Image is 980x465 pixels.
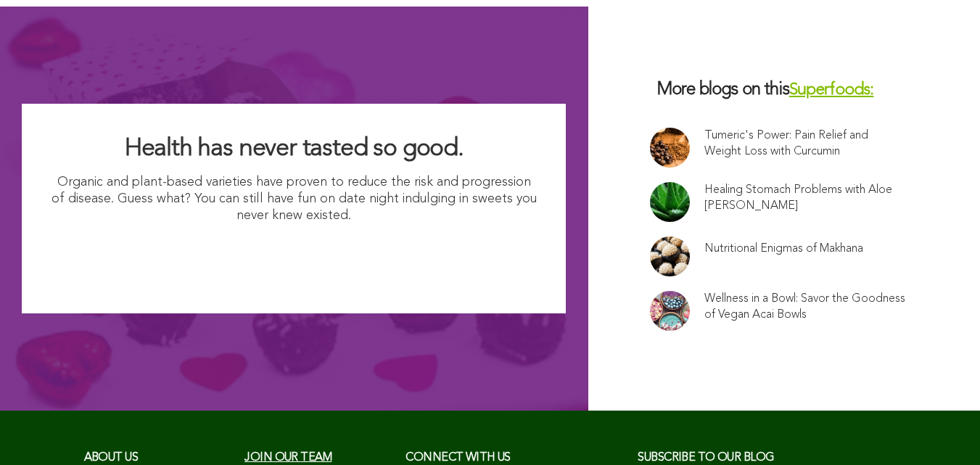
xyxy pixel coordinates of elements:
[650,79,918,102] h3: More blogs on this
[704,128,906,160] a: Tumeric's Power: Pain Relief and Weight Loss with Curcumin
[704,182,906,214] a: Healing Stomach Problems with Aloe [PERSON_NAME]
[789,82,874,99] a: Superfoods:
[405,452,511,464] span: CONNECT with us
[907,395,980,465] iframe: Chat Widget
[152,232,437,284] img: I Want Organic Shopping For Less
[704,291,906,323] a: Wellness in a Bowl: Savor the Goodness of Vegan Acai Bowls
[244,452,332,464] a: Join our team
[84,452,139,464] span: About us
[51,133,537,165] h2: Health has never tasted so good.
[704,241,863,257] a: Nutritional Enigmas of Makhana
[51,174,537,225] p: Organic and plant-based varieties have proven to reduce the risk and progression of disease. Gues...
